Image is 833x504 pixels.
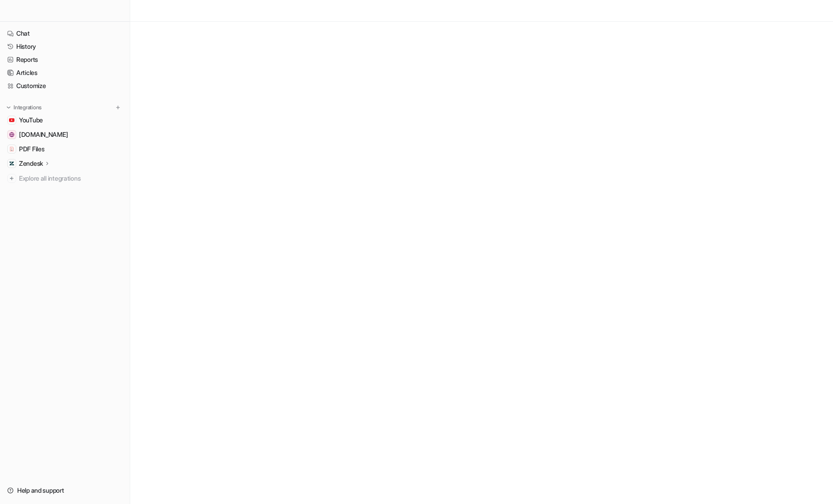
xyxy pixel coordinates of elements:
a: PDF FilesPDF Files [4,143,126,155]
img: expand menu [5,104,12,111]
button: Integrations [4,103,44,112]
a: History [4,40,126,53]
a: Articles [4,66,126,79]
img: explore all integrations [7,174,16,183]
img: PDF Files [9,146,14,152]
img: menu_add.svg [115,104,121,111]
p: Zendesk [19,159,43,168]
a: Explore all integrations [4,172,126,185]
span: YouTube [19,116,43,125]
a: hedd.audio[DOMAIN_NAME] [4,128,126,141]
a: Customize [4,79,126,92]
a: YouTubeYouTube [4,114,126,126]
span: [DOMAIN_NAME] [19,130,68,139]
span: PDF Files [19,145,44,154]
a: Help and support [4,484,126,497]
img: hedd.audio [9,132,14,137]
span: Explore all integrations [19,171,122,186]
p: Integrations [14,104,42,111]
img: YouTube [9,117,14,123]
a: Chat [4,27,126,40]
a: Reports [4,53,126,66]
img: Zendesk [9,161,14,166]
